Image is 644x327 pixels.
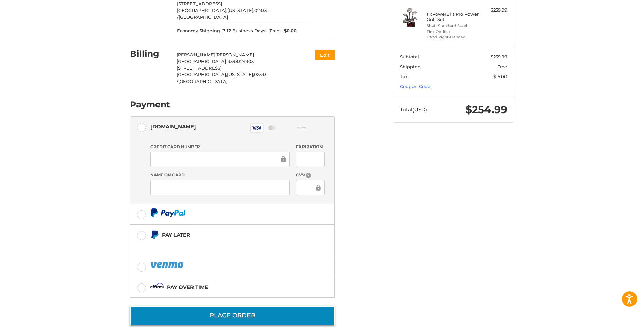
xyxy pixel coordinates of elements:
span: $254.99 [465,103,507,116]
iframe: PayPal Message 2 [150,242,292,248]
h2: Payment [130,99,170,110]
span: Total (USD) [400,106,427,113]
li: Hand Right-Handed [427,34,479,40]
li: Shaft Standard Steel [427,23,479,29]
span: [GEOGRAPHIC_DATA], [177,7,227,13]
span: [US_STATE], [227,7,254,13]
span: [GEOGRAPHIC_DATA], [177,72,227,77]
label: CVV [296,172,324,178]
label: Expiration [296,144,324,150]
label: Credit Card Number [150,144,290,150]
h2: Billing [130,49,170,59]
span: [STREET_ADDRESS] [177,65,222,71]
img: PayPal icon [150,208,186,217]
span: [GEOGRAPHIC_DATA] [179,14,228,20]
span: 13398324303 [226,58,254,64]
span: [PERSON_NAME] [215,52,254,57]
span: [STREET_ADDRESS] [177,1,222,6]
iframe: Google Customer Reviews [588,309,644,327]
span: 02333 / [177,72,266,84]
img: Affirm icon [150,283,164,291]
span: $0.00 [281,28,297,34]
label: Name on Card [150,172,290,178]
img: Pay Later icon [150,230,159,239]
span: Economy Shipping (7-12 Business Days) (Free) [177,28,281,34]
div: [DOMAIN_NAME] [150,121,196,132]
span: $239.99 [491,54,507,59]
a: Coupon Code [400,84,430,89]
span: Subtotal [400,54,419,59]
li: Flex Optiflex [427,29,479,35]
div: Pay over time [167,281,208,293]
span: [US_STATE], [227,72,254,77]
span: [GEOGRAPHIC_DATA] [177,58,226,64]
span: [PERSON_NAME] [177,52,215,57]
button: Place Order [130,306,335,325]
span: Shipping [400,64,421,69]
span: [GEOGRAPHIC_DATA] [178,79,228,84]
button: Edit [315,50,335,60]
div: Pay Later [162,229,292,240]
h4: 1 x PowerBilt Pro Power Golf Set [427,11,479,22]
span: 02333 / [177,7,267,20]
span: Free [497,64,507,69]
img: PayPal icon [150,261,185,269]
div: $239.99 [480,7,507,14]
span: $15.00 [493,74,507,79]
span: Tax [400,74,408,79]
